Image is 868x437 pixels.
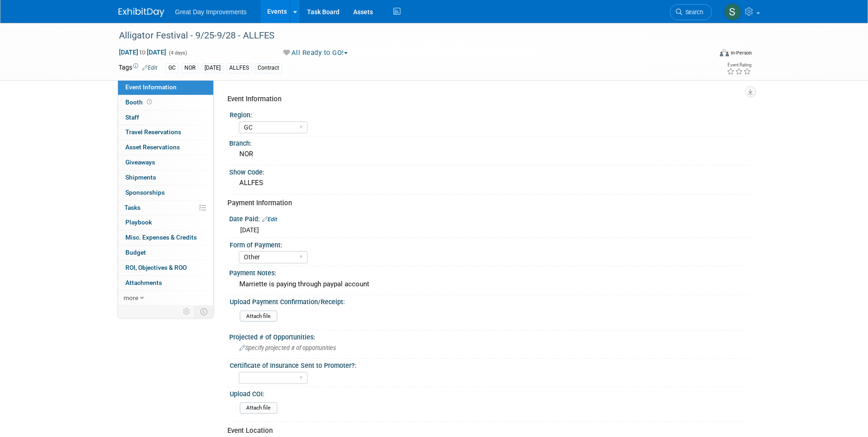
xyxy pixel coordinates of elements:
div: Date Paid: [229,212,750,224]
a: Budget [118,246,213,260]
div: Event Format [658,48,752,61]
span: more [124,294,138,301]
a: Playbook [118,215,213,230]
div: ALLFES [226,63,252,73]
div: In-Person [730,49,752,56]
div: Upload COI: [230,387,746,399]
span: Search [682,9,703,16]
div: Branch: [229,137,750,148]
span: Booth not reserved yet [145,98,154,105]
a: Misc. Expenses & Credits [118,230,213,245]
span: Playbook [125,218,152,226]
div: Payment Information [227,198,743,208]
div: NOR [182,63,199,73]
span: Staff [125,114,139,121]
a: Edit [142,65,157,71]
a: Edit [262,216,277,223]
span: Giveaways [125,158,155,166]
a: Search [670,4,712,20]
img: ExhibitDay [119,8,164,17]
a: Tasks [118,201,213,215]
a: Travel Reservations [118,125,213,140]
div: Region: [230,108,746,120]
span: Great Day Improvements [175,8,247,16]
img: Format-Inperson.png [720,49,729,56]
div: Payment Notes: [229,266,750,278]
div: [DATE] [202,63,223,73]
a: Event Information [118,80,213,95]
span: Budget [125,249,146,256]
a: more [118,291,213,306]
span: Sponsorships [125,189,165,196]
td: Personalize Event Tab Strip [179,306,195,317]
span: Specify projected # of opportunities [239,344,336,351]
a: Giveaways [118,155,213,170]
span: Shipments [125,174,156,181]
div: Projected # of Opportunities: [229,330,750,342]
span: [DATE] [DATE] [119,48,167,56]
div: Event Information [227,94,743,104]
a: Attachments [118,276,213,290]
a: ROI, Objectives & ROO [118,261,213,275]
a: Asset Reservations [118,140,213,155]
a: Sponsorships [118,186,213,200]
span: Attachments [125,279,162,286]
div: GC [166,63,178,73]
span: Misc. Expenses & Credits [125,234,197,241]
td: Tags [119,63,157,73]
img: Sha'Nautica Sales [724,3,741,21]
button: All Ready to GO! [280,48,351,58]
a: Shipments [118,170,213,185]
span: Event Information [125,83,177,91]
div: Certificate of Insurance Sent to Promoter?: [230,359,746,370]
div: Event Location [227,426,743,436]
span: Booth [125,98,154,106]
div: ALLFES [236,176,743,190]
span: Travel Reservations [125,128,181,136]
div: Form of Payment: [230,238,746,250]
div: Event Rating [727,63,751,67]
div: NOR [236,147,743,161]
a: Staff [118,110,213,125]
span: to [138,49,147,56]
span: ROI, Objectives & ROO [125,264,187,271]
div: Alligator Festival - 9/25-9/28 - ALLFES [116,27,698,44]
div: Upload Payment Confirmation/Receipt: [230,295,746,306]
div: Show Code: [229,165,750,177]
span: Tasks [124,204,140,211]
span: [DATE] [240,226,259,234]
div: Marriette is paying through paypal account [236,277,743,291]
span: Asset Reservations [125,143,180,151]
div: Contract [255,63,282,73]
span: (4 days) [168,50,187,56]
td: Toggle Event Tabs [194,306,213,317]
a: Booth [118,95,213,110]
